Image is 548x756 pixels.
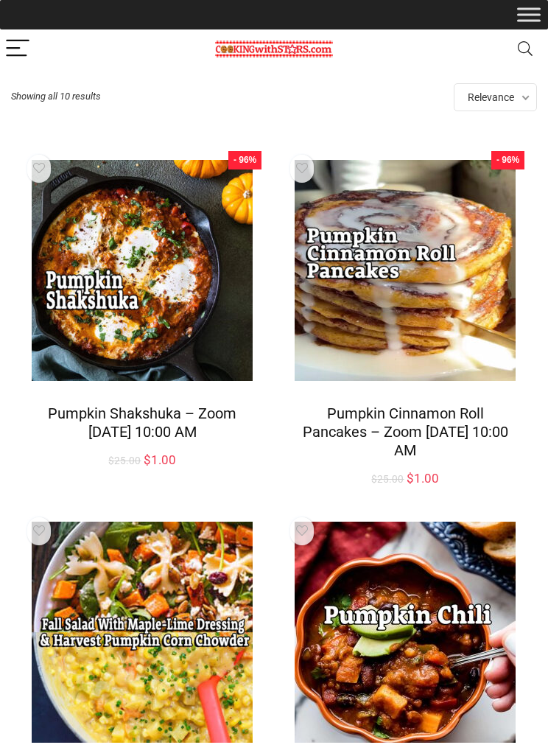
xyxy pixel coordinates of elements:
[215,41,333,58] img: Chef Paula's Cooking With Stars
[517,7,541,21] button: Toggle Menu
[144,452,151,467] span: $
[496,155,519,166] span: - 96%
[371,473,404,485] bdi: 25.00
[283,510,529,756] img: Pumpkin Chili – Monday Oct 30, 2023 – Zoom 6:30 pm EDT
[283,147,529,393] img: Pumpkin Cinnamon Roll Pancakes – Zoom Sunday Dec 5 @ 10:00 AM
[108,455,141,466] bdi: 25.00
[407,471,439,486] bdi: 1.00
[11,83,108,110] p: Showing all 10 results
[108,455,114,466] span: $
[20,147,266,393] img: Pumpkin Shakshuka – Zoom Sunday Dec 15 @ 10:00 AM
[303,405,508,459] a: Pumpkin Cinnamon Roll Pancakes – Zoom [DATE] 10:00 AM
[144,452,176,467] bdi: 1.00
[20,510,266,756] img: Fall Salad With Maple-Lime Dressing & Harvest Corn & Pumpkin Chowder (Pre-Thanksgiving) – Zoom, M...
[407,471,414,486] span: $
[371,473,377,485] span: $
[507,29,543,69] button: Search
[48,405,236,441] a: Pumpkin Shakshuka – Zoom [DATE] 10:00 AM
[468,91,514,103] span: Relevance
[233,155,256,166] span: - 96%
